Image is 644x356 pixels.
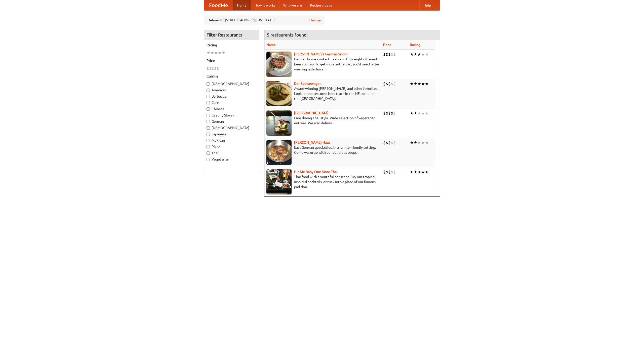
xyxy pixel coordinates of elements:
label: Barbecue [207,94,256,99]
a: Rating [410,43,420,47]
li: ★ [218,50,222,56]
input: Mexican [207,139,210,142]
a: [PERSON_NAME] Haus [294,140,330,144]
label: [DEMOGRAPHIC_DATA] [207,125,256,130]
img: kohlhaus.jpg [266,140,292,165]
li: $ [207,66,209,71]
h4: Filter Restaurants [204,30,259,40]
h5: Price [207,58,256,63]
li: $ [386,81,388,87]
input: Chinese [207,107,210,111]
li: $ [388,81,391,87]
h5: Rating [207,43,256,48]
li: $ [388,169,391,175]
li: ★ [414,81,417,87]
li: $ [214,66,217,71]
label: Chinese [207,106,256,111]
li: ★ [425,140,429,145]
li: ★ [421,52,425,57]
li: ★ [421,169,425,175]
li: $ [386,140,388,145]
img: babythai.jpg [266,169,292,194]
label: Japanese [207,132,256,137]
li: $ [393,110,396,116]
li: $ [391,140,393,145]
label: Czech / Slovak [207,113,256,118]
a: Price [383,43,391,47]
div: Deliver to: [STREET_ADDRESS][US_STATE] [204,16,325,25]
li: $ [386,52,388,57]
p: East German specialties, in a family-friendly setting. Come warm up with our delicious soups. [266,145,379,155]
input: Czech / Slovak [207,114,210,117]
label: [DEMOGRAPHIC_DATA] [207,81,256,86]
li: $ [383,110,386,116]
a: Hit Me Baby One More Thai [294,170,338,174]
li: ★ [425,52,429,57]
input: Cafe [207,101,210,104]
a: Who we are [279,0,306,10]
li: ★ [425,110,429,116]
li: ★ [414,140,417,145]
li: ★ [417,140,421,145]
input: [DEMOGRAPHIC_DATA] [207,82,210,86]
li: ★ [410,169,414,175]
li: ★ [425,169,429,175]
label: Vegetarian [207,157,256,162]
li: $ [386,110,388,116]
p: German home-cooked meals and fifty-eight different beers on tap. To get more authentic, you'd nee... [266,57,379,72]
h5: Cuisine [207,74,256,79]
li: $ [393,81,396,87]
label: Cafe [207,100,256,105]
p: Fine dining Thai-style. Wide selection of vegetarian entrées. We also deliver. [266,115,379,126]
li: ★ [425,81,429,87]
li: ★ [207,50,210,56]
li: ★ [414,169,417,175]
a: FoodMe [204,0,233,10]
label: Mexican [207,138,256,143]
li: $ [388,140,391,145]
label: American [207,88,256,93]
li: $ [393,140,396,145]
li: ★ [414,110,417,116]
input: Thai [207,151,210,155]
li: ★ [410,140,414,145]
a: Recipe videos [306,0,336,10]
input: [DEMOGRAPHIC_DATA] [207,126,210,130]
li: $ [391,169,393,175]
p: Award-winning [PERSON_NAME] and other favorites. Look for our restored food truck in the NE corne... [266,86,379,101]
li: ★ [421,140,425,145]
li: ★ [414,52,417,57]
li: ★ [417,52,421,57]
li: $ [212,66,214,71]
a: [PERSON_NAME]'s German Saloon [294,52,348,56]
ng-pluralize: 5 restaurants found! [267,32,308,37]
li: $ [391,52,393,57]
li: ★ [410,52,414,57]
label: Pizza [207,144,256,149]
a: Change [309,18,321,23]
a: Name [266,43,276,47]
li: $ [209,66,212,71]
li: ★ [421,81,425,87]
li: $ [383,169,386,175]
b: [GEOGRAPHIC_DATA] [294,111,329,115]
img: speisewagen.jpg [266,81,292,106]
li: $ [391,110,393,116]
a: How it works [251,0,279,10]
li: ★ [417,169,421,175]
img: esthers.jpg [266,52,292,77]
li: $ [391,81,393,87]
input: Japanese [207,133,210,136]
li: ★ [421,110,425,116]
li: $ [393,169,396,175]
li: ★ [210,50,214,56]
label: German [207,119,256,124]
a: Der Speisewagen [294,82,321,86]
input: American [207,89,210,92]
li: ★ [410,81,414,87]
input: Vegetarian [207,158,210,161]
